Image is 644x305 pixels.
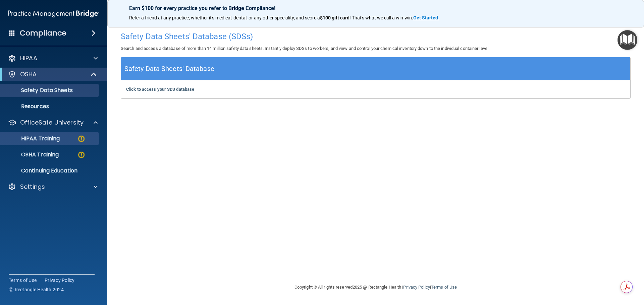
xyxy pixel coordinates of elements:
[413,15,439,20] a: Get Started
[618,30,637,50] button: Open Resource Center
[124,63,214,75] h5: Safety Data Sheets' Database
[8,119,98,127] a: OfficeSafe University
[413,15,438,20] strong: Get Started
[431,285,457,290] a: Terms of Use
[77,151,86,159] img: warning-circle.0cc9ac19.png
[126,87,194,92] a: Click to access your SDS database
[9,286,64,293] span: Ⓒ Rectangle Health 2024
[4,151,59,158] p: OSHA Training
[8,7,99,20] img: PMB logo
[20,183,45,191] p: Settings
[9,277,37,284] a: Terms of Use
[8,70,97,78] a: OSHA
[4,135,60,142] p: HIPAA Training
[20,54,37,62] p: HIPAA
[20,70,37,78] p: OSHA
[4,167,96,174] p: Continuing Education
[129,5,622,11] p: Earn $100 for every practice you refer to Bridge Compliance!
[8,54,98,62] a: HIPAA
[20,28,66,38] h4: Compliance
[253,277,498,298] div: Copyright © All rights reserved 2025 @ Rectangle Health | |
[320,15,350,20] strong: $100 gift card
[77,135,86,143] img: warning-circle.0cc9ac19.png
[45,277,75,284] a: Privacy Policy
[350,15,413,20] span: ! That's what we call a win-win.
[4,87,96,94] p: Safety Data Sheets
[20,119,84,127] p: OfficeSafe University
[121,45,631,53] p: Search and access a database of more than 14 million safety data sheets. Instantly deploy SDSs to...
[403,285,430,290] a: Privacy Policy
[8,183,98,191] a: Settings
[129,15,320,20] span: Refer a friend at any practice, whether it's medical, dental, or any other speciality, and score a
[4,103,96,110] p: Resources
[121,32,631,41] h4: Safety Data Sheets' Database (SDSs)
